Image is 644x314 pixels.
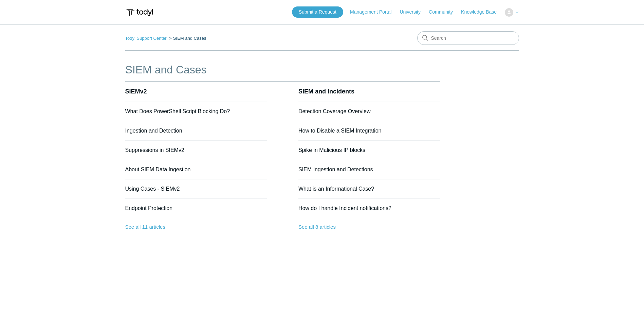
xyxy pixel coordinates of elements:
a: SIEM and Incidents [298,88,354,95]
a: What is an Informational Case? [298,186,374,192]
h1: SIEM and Cases [125,62,440,78]
a: See all 11 articles [125,218,267,236]
a: Submit a Request [292,6,343,18]
li: SIEM and Cases [168,36,206,41]
a: Ingestion and Detection [125,128,182,134]
a: See all 8 articles [298,218,440,236]
a: Spike in Malicious IP blocks [298,147,365,153]
a: Endpoint Protection [125,205,173,211]
a: How to Disable a SIEM Integration [298,128,382,134]
a: SIEMv2 [125,88,147,95]
a: Todyl Support Center [125,36,167,41]
input: Search [417,31,519,45]
a: Knowledge Base [461,8,503,16]
a: Detection Coverage Overview [298,108,371,114]
a: University [400,8,427,16]
a: Community [429,8,460,16]
img: Todyl Support Center Help Center home page [125,6,154,19]
a: How do I handle Incident notifications? [298,205,391,211]
a: What Does PowerShell Script Blocking Do? [125,108,230,114]
a: SIEM Ingestion and Detections [298,167,373,172]
a: Management Portal [350,8,398,16]
a: About SIEM Data Ingestion [125,167,191,172]
li: Todyl Support Center [125,36,168,41]
a: Suppressions in SIEMv2 [125,147,184,153]
a: Using Cases - SIEMv2 [125,186,180,192]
